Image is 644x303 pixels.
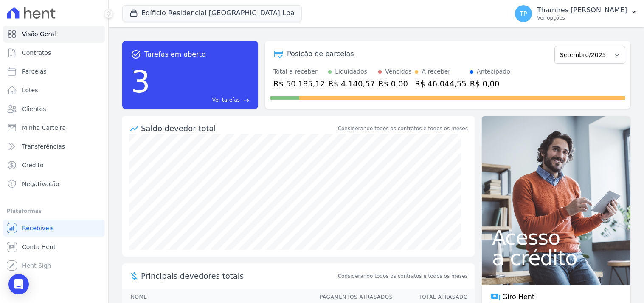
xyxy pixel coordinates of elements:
[22,49,51,57] span: Contratos
[385,67,411,76] div: Vencidos
[7,206,101,216] div: Plataformas
[492,227,620,248] span: Acesso
[415,78,466,89] div: R$ 46.044,55
[477,67,510,76] div: Antecipado
[22,105,46,113] span: Clientes
[212,96,240,104] span: Ver tarefas
[338,125,468,132] div: Considerando todos os contratos e todos os meses
[3,82,105,99] a: Lotes
[3,119,105,136] a: Minha Carteira
[243,97,250,103] span: east
[22,243,56,251] span: Conta Hent
[508,2,644,26] button: TP Thamires [PERSON_NAME] Ver opções
[287,49,354,59] div: Posição de parcelas
[22,86,38,94] span: Lotes
[328,78,375,89] div: R$ 4.140,57
[141,123,336,134] div: Saldo devedor total
[3,220,105,237] a: Recebíveis
[141,270,336,282] span: Principais devedores totais
[22,142,65,151] span: Transferências
[470,78,510,89] div: R$ 0,00
[338,272,468,280] span: Considerando todos os contratos e todos os meses
[335,67,367,76] div: Liquidados
[537,6,627,14] p: Thamires [PERSON_NAME]
[537,14,627,21] p: Ver opções
[154,96,250,104] a: Ver tarefas east
[273,67,325,76] div: Total a receber
[3,26,105,43] a: Visão Geral
[3,238,105,255] a: Conta Hent
[422,67,450,76] div: A receber
[3,175,105,192] a: Negativação
[492,248,620,268] span: a crédito
[3,100,105,117] a: Clientes
[22,123,66,132] span: Minha Carteira
[3,63,105,80] a: Parcelas
[3,157,105,174] a: Crédito
[22,30,56,38] span: Visão Geral
[131,60,150,104] div: 3
[122,5,302,21] button: Edíficio Residencial [GEOGRAPHIC_DATA] Lba
[8,274,29,294] div: Open Intercom Messenger
[502,292,534,302] span: Giro Hent
[22,67,47,76] span: Parcelas
[144,49,206,60] span: Tarefas em aberto
[22,180,59,188] span: Negativação
[22,224,54,232] span: Recebíveis
[3,138,105,155] a: Transferências
[378,78,411,89] div: R$ 0,00
[3,44,105,61] a: Contratos
[520,11,527,17] span: TP
[273,78,325,89] div: R$ 50.185,12
[131,49,141,60] span: task_alt
[22,161,44,169] span: Crédito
